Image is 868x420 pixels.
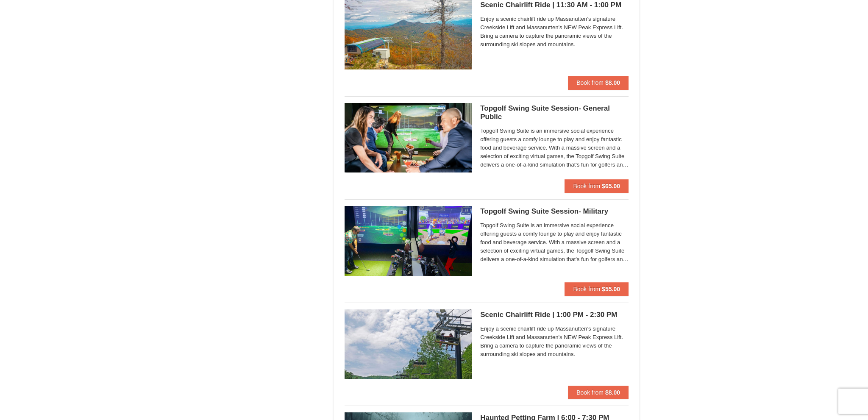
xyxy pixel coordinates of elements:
[480,221,629,264] span: Topgolf Swing Suite is an immersive social experience offering guests a comfy lounge to play and ...
[602,286,620,292] strong: $55.00
[576,79,604,86] span: Book from
[480,207,629,216] h5: Topgolf Swing Suite Session- Military
[480,325,629,359] span: Enjoy a scenic chairlift ride up Massanutten’s signature Creekside Lift and Massanutten's NEW Pea...
[576,389,604,396] span: Book from
[345,206,472,275] img: 19664770-40-fe46a84b.jpg
[480,15,629,49] span: Enjoy a scenic chairlift ride up Massanutten’s signature Creekside Lift and Massanutten's NEW Pea...
[573,183,600,189] span: Book from
[345,103,472,172] img: 19664770-17-d333e4c3.jpg
[480,127,629,169] span: Topgolf Swing Suite is an immersive social experience offering guests a comfy lounge to play and ...
[480,104,629,121] h5: Topgolf Swing Suite Session- General Public
[573,286,600,292] span: Book from
[480,1,629,9] h5: Scenic Chairlift Ride | 11:30 AM - 1:00 PM
[605,79,620,86] strong: $8.00
[568,386,629,399] button: Book from $8.00
[565,179,629,193] button: Book from $65.00
[480,311,629,319] h5: Scenic Chairlift Ride | 1:00 PM - 2:30 PM
[565,282,629,296] button: Book from $55.00
[568,76,629,89] button: Book from $8.00
[602,183,620,189] strong: $65.00
[345,309,472,379] img: 24896431-9-664d1467.jpg
[605,389,620,396] strong: $8.00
